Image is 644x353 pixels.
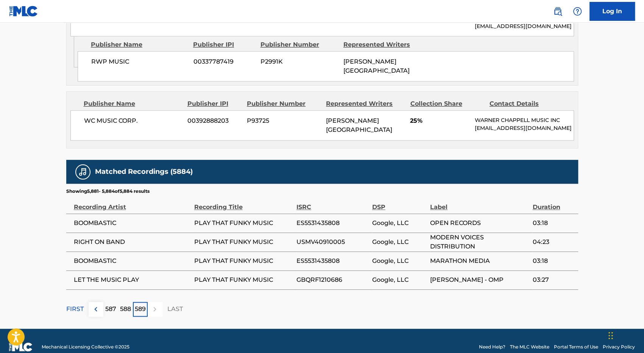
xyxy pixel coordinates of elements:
[95,167,193,176] h5: Matched Recordings (5884)
[9,342,33,351] img: logo
[326,117,392,133] span: [PERSON_NAME][GEOGRAPHIC_DATA]
[296,195,368,212] div: ISRC
[550,4,565,19] a: Public Search
[84,99,182,108] div: Publisher Name
[474,22,573,30] p: [EMAIL_ADDRESS][DOMAIN_NAME]
[74,195,190,212] div: Recording Artist
[372,256,426,266] span: Google, LLC
[532,237,574,247] span: 04:23
[296,219,368,228] span: ES5531435808
[343,40,421,49] div: Represented Writers
[78,167,87,176] img: Matched Recordings
[194,237,293,247] span: PLAY THAT FUNKY MUSIC
[532,195,574,212] div: Duration
[372,237,426,247] span: Google, LLC
[74,256,190,266] span: BOOMBASTIC
[410,116,469,125] span: 25%
[194,195,293,212] div: Recording Title
[430,256,529,266] span: MARATHON MEDIA
[474,116,573,124] p: WARNER CHAPPELL MUSIC INC
[91,40,187,49] div: Publisher Name
[532,219,574,228] span: 03:18
[42,344,129,350] span: Mechanical Licensing Collective © 2025
[91,305,100,314] img: left
[135,305,146,314] p: 589
[296,275,368,284] span: GBQRF1210686
[410,99,483,108] div: Collection Share
[66,188,150,195] p: Showing 5,881 - 5,884 of 5,884 results
[247,116,320,125] span: P93725
[194,219,293,228] span: PLAY THAT FUNKY MUSIC
[326,99,404,108] div: Represented Writers
[247,99,320,108] div: Publisher Number
[372,195,426,212] div: DSP
[187,99,241,108] div: Publisher IPI
[430,219,529,228] span: OPEN RECORDS
[603,344,635,350] a: Privacy Policy
[9,6,38,17] img: MLC Logo
[430,195,529,212] div: Label
[260,57,338,66] span: P2991K
[479,344,505,350] a: Need Help?
[570,4,585,19] div: Help
[554,344,598,350] a: Portal Terms of Use
[474,124,573,132] p: [EMAIL_ADDRESS][DOMAIN_NAME]
[372,275,426,284] span: Google, LLC
[194,275,293,284] span: PLAY THAT FUNKY MUSIC
[194,256,293,266] span: PLAY THAT FUNKY MUSIC
[120,305,131,314] p: 588
[74,219,190,228] span: BOOMBASTIC
[193,40,255,49] div: Publisher IPI
[296,256,368,266] span: ES5531435808
[84,116,182,125] span: WC MUSIC CORP.
[74,237,190,247] span: RIGHT ON BAND
[608,324,613,347] div: Drag
[553,7,562,16] img: search
[430,275,529,284] span: [PERSON_NAME] - OMP
[343,58,410,74] span: [PERSON_NAME][GEOGRAPHIC_DATA]
[193,57,255,66] span: 00337787419
[74,275,190,284] span: LET THE MUSIC PLAY
[532,256,574,266] span: 03:18
[490,99,563,108] div: Contact Details
[372,219,426,228] span: Google, LLC
[430,233,529,251] span: MODERN VOICES DISTRIBUTION
[510,344,549,350] a: The MLC Website
[260,40,338,49] div: Publisher Number
[606,317,644,353] iframe: Chat Widget
[167,305,183,314] p: LAST
[573,7,582,16] img: help
[187,116,241,125] span: 00392888203
[91,57,188,66] span: RWP MUSIC
[105,305,116,314] p: 587
[66,305,84,314] p: FIRST
[296,237,368,247] span: USMV40910005
[589,2,635,21] a: Log In
[532,275,574,284] span: 03:27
